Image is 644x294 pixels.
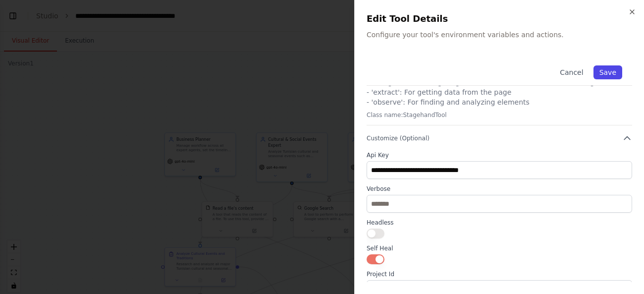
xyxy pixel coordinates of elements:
label: Headless [367,219,632,227]
span: Customize (Optional) [367,134,429,142]
label: Project Id [367,270,632,278]
label: Api Key [367,151,632,159]
p: Configure your tool's environment variables and actions. [367,30,632,40]
p: Class name: StagehandTool [367,111,632,119]
label: Verbose [367,185,632,193]
h2: Edit Tool Details [367,12,632,26]
button: Save [593,65,622,79]
label: Self Heal [367,244,632,252]
button: Customize (Optional) [367,133,632,143]
button: Cancel [554,65,589,79]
